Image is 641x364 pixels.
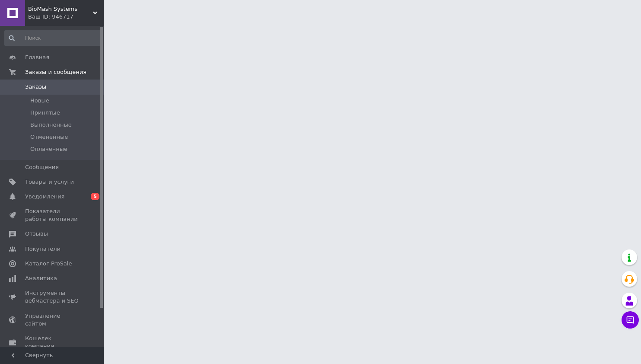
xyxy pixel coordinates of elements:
[25,208,80,223] span: Показатели работы компании
[25,193,64,201] span: Уведомления
[25,289,80,305] span: Инструменты вебмастера и SEO
[25,312,80,328] span: Управление сайтом
[25,275,57,282] span: Аналитика
[25,230,48,238] span: Отзывы
[30,133,68,141] span: Отмененные
[25,245,61,253] span: Покупатели
[30,145,67,153] span: Оплаченные
[25,68,86,76] span: Заказы и сообщения
[28,13,104,21] div: Ваш ID: 946717
[4,30,102,46] input: Поиск
[25,54,49,61] span: Главная
[25,178,74,186] span: Товары и услуги
[25,335,80,350] span: Кошелек компании
[25,163,59,171] span: Сообщения
[25,260,72,268] span: Каталог ProSale
[30,109,60,117] span: Принятые
[622,311,639,329] button: Чат с покупателем
[30,97,49,105] span: Новые
[28,5,93,13] span: BioMash Systems
[25,83,46,91] span: Заказы
[91,193,99,200] span: 5
[30,121,72,129] span: Выполненные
